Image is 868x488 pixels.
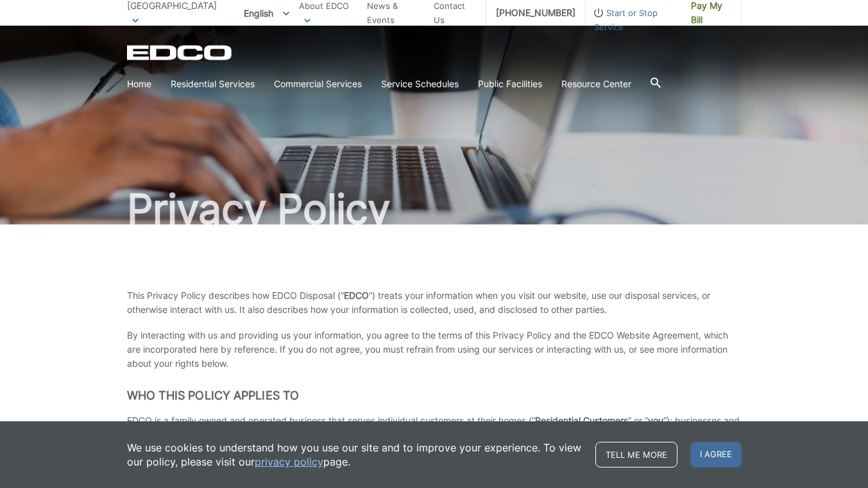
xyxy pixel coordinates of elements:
[127,189,742,230] h1: Privacy Policy
[648,415,663,426] strong: you
[690,442,742,467] span: I agree
[171,77,255,91] a: Residential Services
[127,441,583,469] p: We use cookies to understand how you use our site and to improve your experience. To view our pol...
[127,45,234,60] a: EDCD logo. Return to the homepage.
[381,77,459,91] a: Service Schedules
[535,415,628,426] strong: Residential Customers
[127,328,742,371] p: By interacting with us and providing us your information, you agree to the terms of this Privacy ...
[561,77,631,91] a: Resource Center
[595,442,677,467] a: Tell me more
[478,77,542,91] a: Public Facilities
[234,3,299,24] span: English
[274,77,362,91] a: Commercial Services
[127,389,742,403] h2: Who This Policy Applies To
[344,290,369,301] strong: EDCO
[127,77,151,91] a: Home
[255,455,323,469] a: privacy policy
[127,289,742,317] p: This Privacy Policy describes how EDCO Disposal (“ “) treats your information when you visit our ...
[127,414,742,456] p: EDCO is a family owned and operated business that serves individual customers at their homes (“ ”...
